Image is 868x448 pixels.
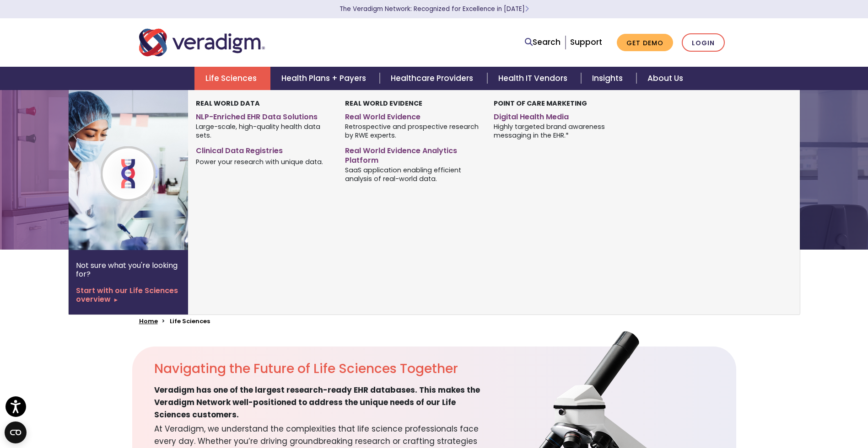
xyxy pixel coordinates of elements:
a: Insights [581,67,636,90]
a: About Us [636,67,694,90]
a: The Veradigm Network: Recognized for Excellence in [DATE]Learn More [340,5,529,13]
a: Digital Health Media [494,109,629,122]
button: Open CMP widget [5,421,27,443]
span: SaaS application enabling efficient analysis of real-world data. [345,165,480,183]
span: Large-scale, high-quality health data sets. [196,122,331,140]
strong: Real World Data [196,99,260,108]
span: Highly targeted brand awareness messaging in the EHR.* [494,122,629,140]
a: Get Demo [617,34,673,52]
img: Veradigm logo [139,27,265,58]
span: Power your research with unique data. [196,157,323,166]
a: Real World Evidence Analytics Platform [345,143,480,165]
img: Life Sciences [69,90,216,250]
a: Start with our Life Sciences overview [76,286,181,304]
strong: Point of Care Marketing [494,99,587,108]
iframe: Drift Chat Widget [692,382,857,437]
p: Not sure what you're looking for? [76,261,181,278]
span: Retrospective and prospective research by RWE experts. [345,122,480,140]
a: Home [139,317,158,325]
a: Clinical Data Registries [196,143,331,156]
a: Health Plans + Payers [270,67,380,90]
a: NLP-Enriched EHR Data Solutions [196,109,331,122]
a: Health IT Vendors [487,67,581,90]
a: Support [570,37,602,48]
a: Login [682,33,725,52]
strong: Real World Evidence [345,99,422,108]
a: Life Sciences [194,67,270,90]
a: Real World Evidence [345,109,480,122]
span: Learn More [525,5,529,13]
h2: Navigating the Future of Life Sciences Together [154,361,485,377]
span: Veradigm has one of the largest research-ready EHR databases. This makes the Veradigm Network wel... [154,384,485,421]
a: Search [525,36,561,48]
a: Healthcare Providers [380,67,487,90]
